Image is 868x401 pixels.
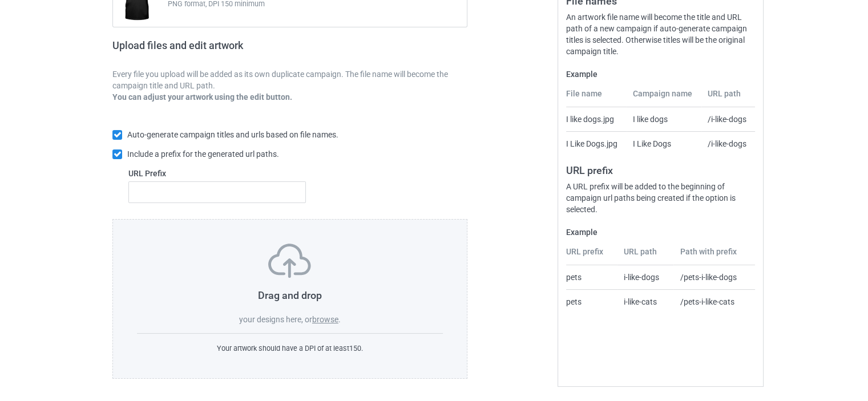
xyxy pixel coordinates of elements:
th: URL path [701,88,755,107]
p: Every file you upload will be added as its own duplicate campaign. The file name will become the ... [112,68,467,91]
span: . [338,315,341,324]
td: i-like-dogs [617,265,674,289]
h3: URL prefix [566,164,755,177]
div: A URL prefix will be added to the beginning of campaign url paths being created if the option is ... [566,181,755,215]
td: /i-like-dogs [701,107,755,131]
td: /pets-i-like-cats [673,289,755,314]
td: /i-like-dogs [701,131,755,156]
label: browse [312,315,338,324]
label: Example [566,68,755,80]
td: /pets-i-like-dogs [673,265,755,289]
span: Your artwork should have a DPI of at least 150 . [217,344,363,353]
td: pets [566,265,617,289]
span: Include a prefix for the generated url paths. [127,149,279,159]
span: Auto-generate campaign titles and urls based on file names. [127,130,338,139]
div: An artwork file name will become the title and URL path of a new campaign if auto-generate campai... [566,11,755,57]
td: I Like Dogs.jpg [566,131,626,156]
td: I like dogs.jpg [566,107,626,131]
td: I like dogs [627,107,702,131]
td: I Like Dogs [627,131,702,156]
span: your designs here, or [239,315,312,324]
td: i-like-cats [617,289,674,314]
label: URL Prefix [128,168,306,179]
label: Example [566,226,755,238]
h3: Drag and drop [137,289,443,302]
td: pets [566,289,617,314]
b: You can adjust your artwork using the edit button. [112,92,292,102]
th: URL path [617,246,674,265]
h2: Upload files and edit artwork [112,39,325,60]
img: svg+xml;base64,PD94bWwgdmVyc2lvbj0iMS4wIiBlbmNvZGluZz0iVVRGLTgiPz4KPHN2ZyB3aWR0aD0iNzVweCIgaGVpZ2... [268,244,311,278]
th: Path with prefix [673,246,755,265]
th: URL prefix [566,246,617,265]
th: File name [566,88,626,107]
th: Campaign name [627,88,702,107]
